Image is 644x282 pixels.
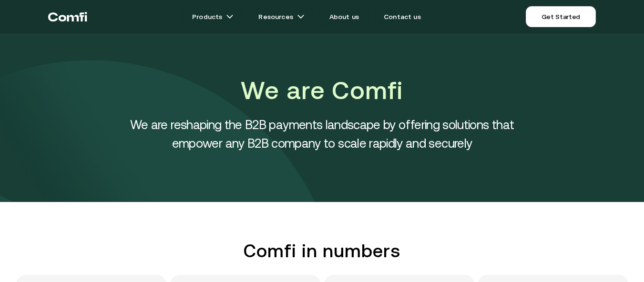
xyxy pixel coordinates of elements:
a: About us [318,7,370,26]
h4: We are reshaping the B2B payments landscape by offering solutions that empower any B2B company to... [108,115,537,152]
img: arrow icons [297,13,305,20]
h2: Comfi in numbers [16,240,628,262]
a: Productsarrow icons [181,7,245,26]
a: Return to the top of the Comfi home page [48,2,87,31]
a: Get Started [526,6,596,27]
h1: We are Comfi [108,73,537,108]
a: Resourcesarrow icons [247,7,316,26]
a: Contact us [372,7,432,26]
img: arrow icons [226,13,234,20]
